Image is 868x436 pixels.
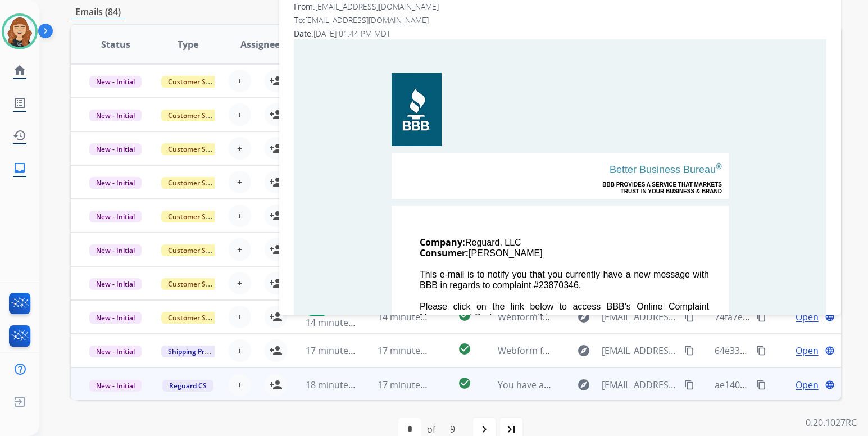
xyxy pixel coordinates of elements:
span: Customer Support [161,244,234,256]
span: Type [178,38,198,51]
sup: ® [716,161,722,171]
mat-icon: person_add [269,209,283,222]
b: Consumer: [420,247,469,259]
span: Customer Support [161,211,234,222]
div: Date: [294,28,826,39]
span: + [237,175,242,189]
p: Emails (84) [71,5,125,19]
span: New - Initial [89,76,142,88]
mat-icon: person_add [269,175,283,189]
span: Webform from [EMAIL_ADDRESS][DOMAIN_NAME] on [DATE] [498,344,752,357]
span: Status [101,38,130,51]
span: [EMAIL_ADDRESS][DOMAIN_NAME] [602,344,678,357]
mat-icon: person_add [269,378,283,392]
mat-icon: content_copy [684,380,694,390]
mat-icon: navigate_next [478,423,491,436]
span: [EMAIL_ADDRESS][DOMAIN_NAME] [602,310,678,324]
span: [DATE] 01:44 PM MDT [313,28,390,39]
span: [EMAIL_ADDRESS][DOMAIN_NAME] [305,15,429,25]
mat-icon: inbox [13,161,26,175]
mat-icon: person_add [269,310,283,324]
span: + [237,142,242,155]
mat-icon: language [825,346,835,356]
span: 17 minutes ago [378,379,443,391]
mat-icon: person_add [269,276,283,290]
mat-icon: history [13,129,26,142]
span: Reguard CS [162,380,213,392]
span: Customer Support [161,278,234,290]
button: + [229,205,251,227]
mat-icon: check_circle [458,342,471,356]
span: 14 minutes ago [306,316,371,329]
button: + [229,374,251,396]
span: [EMAIL_ADDRESS][DOMAIN_NAME] [315,1,439,12]
mat-icon: check_circle [458,308,471,322]
button: + [229,339,251,362]
span: Customer Support [161,76,234,88]
mat-icon: explore [577,378,590,392]
div: of [427,423,435,436]
button: + [229,171,251,193]
span: 18 minutes ago [306,379,371,391]
mat-icon: person_add [269,243,283,256]
div: From: [294,1,826,12]
mat-icon: explore [577,310,590,324]
button: + [229,103,251,126]
span: New - Initial [89,244,142,256]
span: New - Initial [89,143,142,155]
mat-icon: content_copy [684,346,694,356]
span: Open [796,344,819,357]
span: New - Initial [89,177,142,189]
mat-icon: list_alt [13,96,26,110]
button: + [229,70,251,92]
button: + [229,137,251,160]
div: To: [294,15,826,26]
span: + [237,378,242,392]
td: BBB PROVIDES A SERVICE THAT MARKETS TRUST IN YOUR BUSINESS & BRAND [414,181,722,195]
mat-icon: person_add [269,344,283,357]
span: 14 minutes ago [378,311,443,323]
span: + [237,344,242,357]
img: avatar [4,16,35,47]
span: + [237,209,242,222]
span: + [237,108,242,121]
span: Webform from [EMAIL_ADDRESS][DOMAIN_NAME] on [DATE] [498,311,752,323]
span: Shipping Protection [161,346,238,357]
span: Assignee [240,38,280,51]
mat-icon: language [825,380,835,390]
span: + [237,74,242,88]
img: BBB [392,74,441,146]
button: + [229,238,251,261]
span: + [237,310,242,324]
span: Open [796,310,819,324]
span: New - Initial [89,380,142,392]
button: + [229,306,251,328]
span: New - Initial [89,278,142,290]
mat-icon: person_add [269,108,283,121]
mat-icon: content_copy [756,346,766,356]
mat-icon: person_add [269,74,283,88]
span: 17 minutes ago [306,344,371,357]
button: + [229,272,251,294]
span: + [237,276,242,290]
span: Customer Support [161,110,234,121]
span: + [237,243,242,256]
mat-icon: content_copy [756,380,766,390]
mat-icon: check_circle [458,376,471,390]
span: 17 minutes ago [378,344,443,357]
b: Company: [420,236,465,248]
mat-icon: explore [577,344,590,357]
span: New - Initial [89,110,142,121]
span: Open [796,378,819,392]
span: Customer Support [161,143,234,155]
mat-icon: language [825,312,835,322]
span: New - Initial [89,346,142,357]
span: [EMAIL_ADDRESS][DOMAIN_NAME] [602,378,678,392]
p: 0.20.1027RC [806,416,857,429]
mat-icon: person_add [269,142,283,155]
span: New - Initial [89,312,142,324]
mat-icon: last_page [505,423,518,436]
mat-icon: content_copy [684,312,694,322]
mat-icon: content_copy [756,312,766,322]
mat-icon: home [13,63,26,77]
